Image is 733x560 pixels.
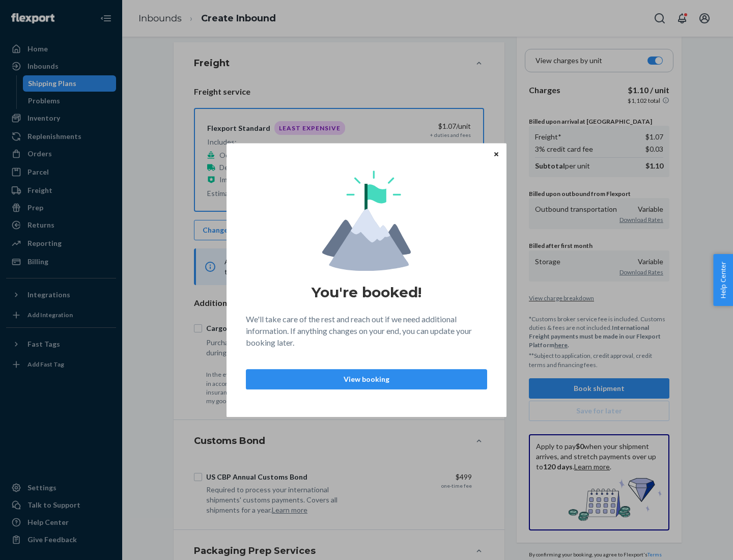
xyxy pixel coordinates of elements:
[491,148,501,159] button: Close
[246,314,487,349] p: We'll take care of the rest and reach out if we need additional information. If anything changes ...
[255,374,478,384] p: View booking
[312,283,421,301] h1: You're booked!
[322,171,411,271] img: svg+xml,%3Csvg%20viewBox%3D%220%200%20174%20197%22%20fill%3D%22none%22%20xmlns%3D%22http%3A%2F%2F...
[246,369,487,389] button: View booking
